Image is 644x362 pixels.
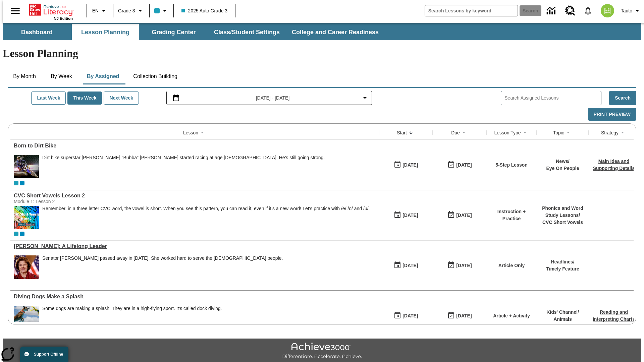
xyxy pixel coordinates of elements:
div: Remember, in a three letter CVC word, the vowel is short. When you see this pattern, you can read... [42,206,370,229]
div: Some dogs are making a splash. They are in a high-flying sport. It's called dock diving. [42,306,222,329]
button: 09/05/25: Last day the lesson can be accessed [445,259,474,272]
span: Tauto [621,7,632,14]
p: Headlines / [546,258,579,265]
button: By Assigned [82,68,124,84]
div: [DATE] [456,161,472,169]
p: Animals [546,316,579,323]
div: [DATE] [402,312,418,320]
img: avatar image [601,4,614,17]
div: Diving Dogs Make a Splash [14,294,376,300]
a: Resource Center, Will open in new tab [561,2,579,20]
div: Dirt bike superstar James "Bubba" Stewart started racing at age 4. He's still going strong. [42,155,325,178]
div: Current Class [14,181,18,185]
input: Search Assigned Lessons [504,93,601,103]
span: NJ Edition [54,16,73,20]
button: 09/05/25: First time the lesson was available [391,309,420,322]
svg: Collapse Date Range Filter [361,94,369,102]
div: Senator Dianne Feinstein passed away in September 2023. She worked hard to serve the American peo... [42,255,283,279]
a: Diving Dogs Make a Splash, Lessons [14,294,376,300]
p: Phonics and Word Study Lessons / [540,205,585,219]
button: 09/05/25: First time the lesson was available [391,259,420,272]
p: 5-Step Lesson [495,162,528,169]
button: Sort [407,129,415,137]
div: SubNavbar [3,24,385,40]
button: Language: EN, Select a language [89,5,111,17]
div: [DATE] [402,161,418,169]
p: Eye On People [546,165,579,172]
button: Select a new avatar [597,2,618,19]
span: EN [92,7,99,14]
a: Main Idea and Supporting Details [593,159,635,171]
button: Sort [460,129,468,137]
div: [DATE] [402,261,418,270]
div: Some dogs are making a splash. They are in a high-flying sport. It's called dock diving. [42,306,222,311]
a: Dianne Feinstein: A Lifelong Leader, Lessons [14,243,376,249]
button: Grading Center [140,24,207,40]
h1: Lesson Planning [3,47,641,60]
div: Home [29,2,73,20]
div: Strategy [601,129,619,136]
button: College and Career Readiness [286,24,384,40]
span: Support Offline [34,352,63,357]
p: Instruction + Practice [490,208,533,222]
button: Collection Building [128,68,183,84]
button: Class/Student Settings [209,24,285,40]
button: 09/05/25: Last day the lesson can be accessed [445,209,474,222]
button: Sort [521,129,529,137]
div: [DATE] [456,261,472,270]
button: Print Preview [588,108,636,121]
div: [DATE] [402,211,418,220]
div: Start [397,129,407,136]
button: Class color is light blue. Change class color [152,5,171,17]
img: Senator Dianne Feinstein of California smiles with the U.S. flag behind her. [14,255,39,279]
div: OL 2025 Auto Grade 4 [20,181,24,185]
p: Remember, in a three letter CVC word, the vowel is short. When you see this pattern, you can read... [42,206,370,212]
div: SubNavbar [3,23,641,40]
div: OL 2025 Auto Grade 4 [20,232,24,236]
a: Data Center [543,2,561,20]
div: CVC Short Vowels Lesson 2 [14,193,376,199]
p: Article + Activity [493,312,530,319]
button: Support Offline [20,347,68,362]
div: Module 1: Lesson 2 [14,199,114,204]
button: Sort [619,129,627,137]
div: [DATE] [456,211,472,220]
img: Motocross racer James Stewart flies through the air on his dirt bike. [14,155,39,178]
button: Sort [564,129,572,137]
button: 09/05/25: Last day the lesson can be accessed [445,159,474,171]
p: Article Only [498,262,525,269]
input: search field [425,5,518,16]
p: Timely Feature [546,265,579,273]
img: CVC Short Vowels Lesson 2. [14,206,39,229]
a: CVC Short Vowels Lesson 2, Lessons [14,193,376,199]
p: News / [546,158,579,165]
button: Open side menu [5,1,25,21]
button: Next Week [104,92,139,105]
button: Lesson Planning [72,24,139,40]
button: Sort [198,129,206,137]
button: 09/05/25: Last day the lesson can be accessed [445,309,474,322]
button: This Week [67,92,102,105]
div: Topic [553,129,564,136]
button: Dashboard [3,24,70,40]
button: 09/05/25: First time the lesson was available [391,209,420,222]
a: Notifications [579,2,597,19]
button: 09/05/25: First time the lesson was available [391,159,420,171]
span: 2025 Auto Grade 3 [181,7,228,14]
a: Home [29,3,73,16]
div: Born to Dirt Bike [14,143,376,149]
div: Current Class [14,232,18,236]
div: Senator [PERSON_NAME] passed away in [DATE]. She worked hard to serve the [DEMOGRAPHIC_DATA] people. [42,255,283,261]
img: Achieve3000 Differentiate Accelerate Achieve [282,343,362,360]
a: Born to Dirt Bike, Lessons [14,143,376,149]
button: By Week [45,68,78,84]
button: Grade: Grade 3, Select a grade [115,5,147,17]
div: Dirt bike superstar [PERSON_NAME] "Bubba" [PERSON_NAME] started racing at age [DEMOGRAPHIC_DATA].... [42,155,325,161]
